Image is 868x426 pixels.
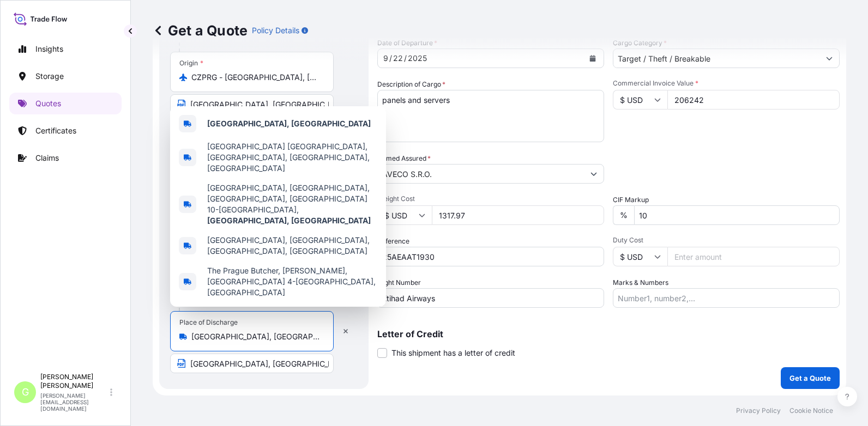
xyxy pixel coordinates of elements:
input: Full name [378,164,584,184]
div: Place of Discharge [179,318,238,327]
textarea: PC DELL desktop and Redwood White - demo unit [377,90,604,142]
input: Enter amount [432,205,604,225]
p: Policy Details [252,25,299,36]
label: Description of Cargo [377,79,445,90]
b: [GEOGRAPHIC_DATA], [GEOGRAPHIC_DATA] [207,119,371,128]
input: Enter percentage [634,205,840,225]
button: Show suggestions [584,164,604,184]
div: Show suggestions [170,106,386,307]
span: G [22,387,29,398]
label: Named Assured [377,153,431,164]
p: Storage [35,71,64,82]
p: Get a Quote [153,22,248,39]
label: Flight Number [377,277,421,288]
p: Cookie Notice [789,406,833,415]
span: Commercial Invoice Value [613,79,840,88]
span: The Prague Butcher, [PERSON_NAME], [GEOGRAPHIC_DATA] 4-[GEOGRAPHIC_DATA], [GEOGRAPHIC_DATA] [207,265,377,298]
input: Number1, number2,... [613,288,840,308]
p: [PERSON_NAME][EMAIL_ADDRESS][DOMAIN_NAME] [40,392,108,412]
div: % [613,205,634,225]
div: Origin [179,59,203,68]
b: [GEOGRAPHIC_DATA], [GEOGRAPHIC_DATA] [207,216,371,225]
input: Enter name [377,288,604,308]
p: Get a Quote [789,373,831,384]
input: Text to appear on certificate [170,354,334,373]
input: Place of Discharge [191,331,320,342]
p: Certificates [35,125,76,136]
input: Type amount [667,90,840,109]
p: Privacy Policy [736,406,781,415]
span: [GEOGRAPHIC_DATA] [GEOGRAPHIC_DATA], [GEOGRAPHIC_DATA], [GEOGRAPHIC_DATA], [GEOGRAPHIC_DATA] [207,141,377,174]
input: Text to appear on certificate [170,94,334,114]
label: CIF Markup [613,194,649,205]
p: Claims [35,153,59,163]
span: Freight Cost [377,194,604,203]
input: Your internal reference [377,247,604,266]
input: Origin [191,72,320,83]
p: Letter of Credit [377,330,840,338]
span: Duty Cost [613,236,840,245]
p: Quotes [35,98,61,109]
span: This shipment has a letter of credit [391,348,515,358]
span: [GEOGRAPHIC_DATA], [GEOGRAPHIC_DATA], [GEOGRAPHIC_DATA], [GEOGRAPHIC_DATA] 10-[GEOGRAPHIC_DATA], [207,182,377,226]
p: Insights [35,44,63,54]
p: [PERSON_NAME] [PERSON_NAME] [40,373,108,390]
input: Enter amount [667,247,840,266]
label: Marks & Numbers [613,277,668,288]
label: Reference [377,236,409,247]
span: [GEOGRAPHIC_DATA], [GEOGRAPHIC_DATA], [GEOGRAPHIC_DATA], [GEOGRAPHIC_DATA] [207,235,377,257]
